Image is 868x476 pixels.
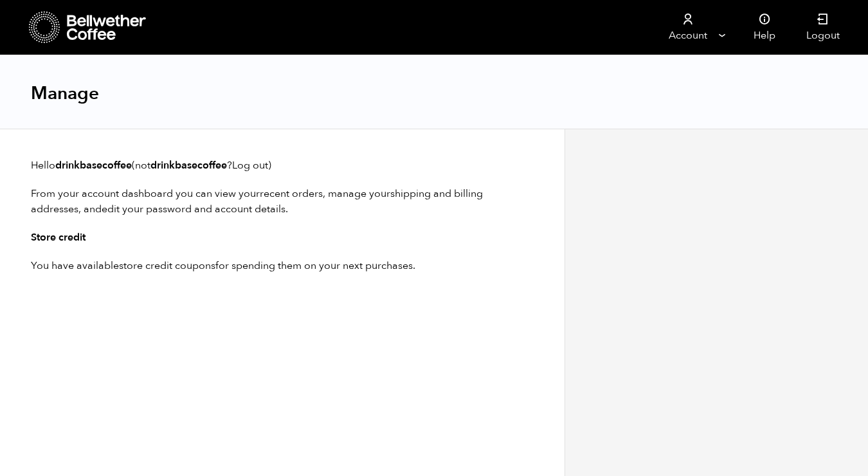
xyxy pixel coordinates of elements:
h1: Manage [31,82,99,105]
a: store credit coupons [119,259,215,273]
p: From your account dashboard you can view your , manage your , and . [31,186,534,217]
strong: drinkbasecoffee [150,158,227,172]
a: recent orders [260,187,323,201]
a: edit your password and account details [102,202,285,216]
p: Hello (not ? ) [31,158,534,173]
a: Log out [232,158,268,172]
h3: Store credit [31,230,534,245]
p: You have available for spending them on your next purchases. [31,258,534,273]
strong: drinkbasecoffee [55,158,132,172]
